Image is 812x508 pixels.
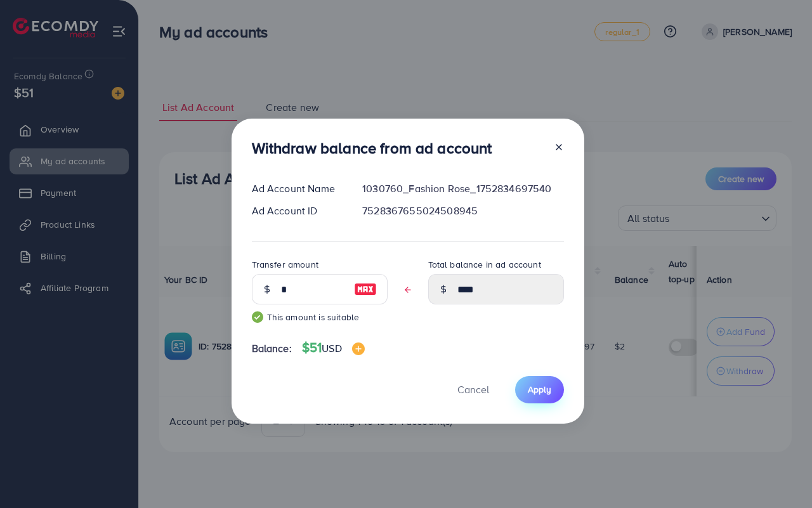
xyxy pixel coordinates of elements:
div: Ad Account ID [242,204,353,218]
span: USD [322,341,341,355]
h4: $51 [302,340,365,356]
label: Transfer amount [252,258,318,271]
div: 7528367655024508945 [352,204,573,218]
iframe: Chat [758,451,802,498]
img: guide [252,311,263,323]
label: Total balance in ad account [428,258,541,271]
button: Cancel [442,376,505,403]
img: image [352,342,365,355]
div: 1030760_Fashion Rose_1752834697540 [352,181,573,196]
img: image [354,282,377,297]
span: Balance: [252,341,292,356]
div: Ad Account Name [242,181,353,196]
button: Apply [515,376,564,403]
span: Apply [528,383,551,396]
span: Cancel [457,382,489,396]
small: This amount is suitable [252,311,388,323]
h3: Withdraw balance from ad account [252,139,492,157]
